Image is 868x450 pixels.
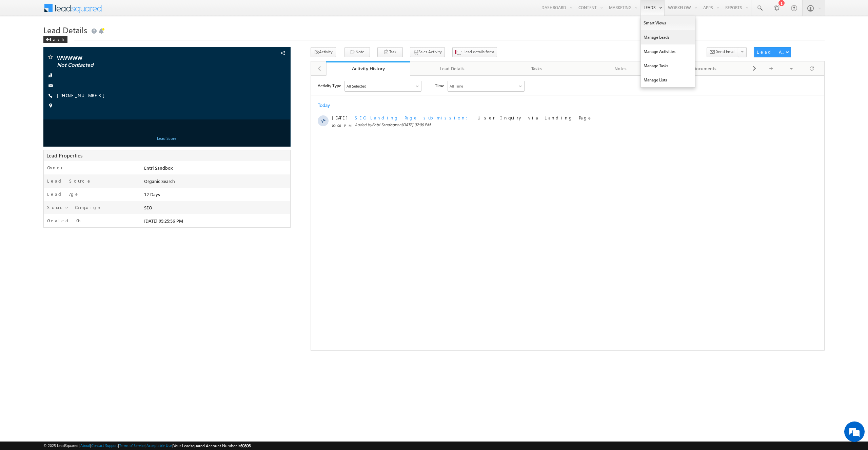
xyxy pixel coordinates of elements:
div: Today [7,26,29,33]
div: All Selected [34,5,110,16]
span: Added by on [44,46,449,52]
a: Contact Support [91,443,118,448]
button: Lead Actions [754,47,791,57]
button: Note [344,47,370,57]
span: Not Contacted [57,62,213,69]
a: Terms of Service [119,443,145,448]
span: [DATE] [21,39,36,45]
a: Manage Activities [641,44,695,59]
a: Activity History [326,61,410,76]
div: -- [45,123,289,135]
span: User Inquiry via Landing Page [166,39,281,45]
a: Documents [663,61,747,76]
button: Send Email [707,47,738,57]
a: Back [43,36,71,42]
div: Tasks [500,64,573,73]
div: Activity History [331,65,405,72]
span: Lead Details [43,24,87,35]
span: 02:06 PM [21,47,41,53]
button: Task [377,47,403,57]
a: About [80,443,90,448]
label: Lead Source [47,178,92,184]
a: Tasks [495,61,579,76]
div: Back [43,36,67,43]
span: Lead Properties [46,152,82,159]
a: Manage Lists [641,73,695,87]
div: 12 Days [142,191,290,201]
div: [DATE] 05:25:56 PM [142,218,290,227]
div: All Selected [36,7,55,14]
div: SEO [142,204,290,214]
span: Activity Type [7,5,30,15]
a: Manage Leads [641,30,695,44]
span: Send Email [716,49,735,55]
button: Activity [311,47,336,57]
span: Lead details form [463,49,494,55]
div: Lead Actions [757,49,786,55]
span: wwwww [57,54,213,60]
div: Organic Search [142,178,290,187]
a: Notes [579,61,663,76]
div: Lead Details [416,64,488,73]
span: Time [124,5,133,15]
div: Documents [669,64,741,73]
label: Lead Age [47,191,79,197]
div: Lead Score [45,135,289,142]
a: Acceptable Use [146,443,172,448]
label: Owner [47,165,63,171]
span: SEO Landing Page submission [44,39,161,45]
button: Lead details form [452,47,497,57]
span: Your Leadsquared Account Number is [173,443,251,448]
span: [PHONE_NUMBER] [57,92,108,99]
span: Entri Sandbox [61,46,86,52]
span: © 2025 LeadSquared | | | | | [43,443,251,449]
button: Sales Activity [410,47,445,57]
label: Created On [47,218,82,224]
div: Notes [584,64,657,73]
span: [DATE] 02:06 PM [91,46,120,52]
span: Entri Sandbox [144,165,173,171]
label: Source Campaign [47,204,102,210]
a: Manage Tasks [641,59,695,73]
a: Smart Views [641,16,695,30]
div: All Time [139,7,152,14]
a: Lead Details [410,61,494,76]
span: 60806 [240,443,251,448]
